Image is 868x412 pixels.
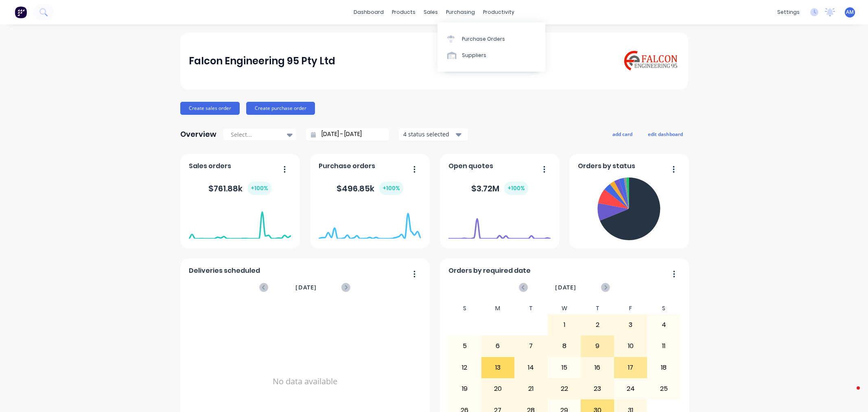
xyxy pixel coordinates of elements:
[482,336,514,356] div: 6
[515,336,547,356] div: 7
[180,126,216,142] div: Overview
[189,161,231,171] span: Sales orders
[773,6,804,18] div: settings
[607,129,638,139] button: add card
[614,336,647,356] div: 10
[15,6,27,18] img: Factory
[647,379,680,399] div: 25
[247,182,271,195] div: + 100 %
[180,102,240,115] button: Create sales order
[471,182,528,195] div: $ 3.72M
[647,336,680,356] div: 11
[448,336,481,356] div: 5
[643,129,688,139] button: edit dashboard
[614,379,647,399] div: 24
[515,357,547,378] div: 14
[442,6,479,18] div: purchasing
[647,357,680,378] div: 18
[581,302,614,314] div: T
[420,6,442,18] div: sales
[448,379,481,399] div: 19
[647,302,680,314] div: S
[208,182,271,195] div: $ 761.88k
[581,379,614,399] div: 23
[548,336,581,356] div: 8
[548,357,581,378] div: 15
[437,31,545,47] a: Purchase Orders
[403,130,455,138] div: 4 status selected
[319,161,375,171] span: Purchase orders
[581,357,614,378] div: 16
[647,315,680,335] div: 4
[350,6,388,18] a: dashboard
[482,379,514,399] div: 20
[581,315,614,335] div: 2
[388,6,420,18] div: products
[622,49,679,72] img: Falcon Engineering 95 Pty Ltd
[581,336,614,356] div: 9
[448,161,493,171] span: Open quotes
[578,161,635,171] span: Orders by status
[479,6,518,18] div: productivity
[482,357,514,378] div: 13
[548,315,581,335] div: 1
[840,384,860,404] iframe: Intercom live chat
[448,357,481,378] div: 12
[504,182,528,195] div: + 100 %
[337,182,403,195] div: $ 496.85k
[548,302,581,314] div: W
[462,52,486,59] div: Suppliers
[614,315,647,335] div: 3
[462,35,505,43] div: Purchase Orders
[379,182,403,195] div: + 100 %
[437,47,545,64] a: Suppliers
[614,357,647,378] div: 17
[614,302,647,314] div: F
[448,302,481,314] div: S
[189,53,335,69] div: Falcon Engineering 95 Pty Ltd
[515,379,547,399] div: 21
[481,302,515,314] div: M
[246,102,315,115] button: Create purchase order
[846,9,854,16] span: AM
[555,283,576,292] span: [DATE]
[514,302,548,314] div: T
[295,283,317,292] span: [DATE]
[548,379,581,399] div: 22
[399,128,468,140] button: 4 status selected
